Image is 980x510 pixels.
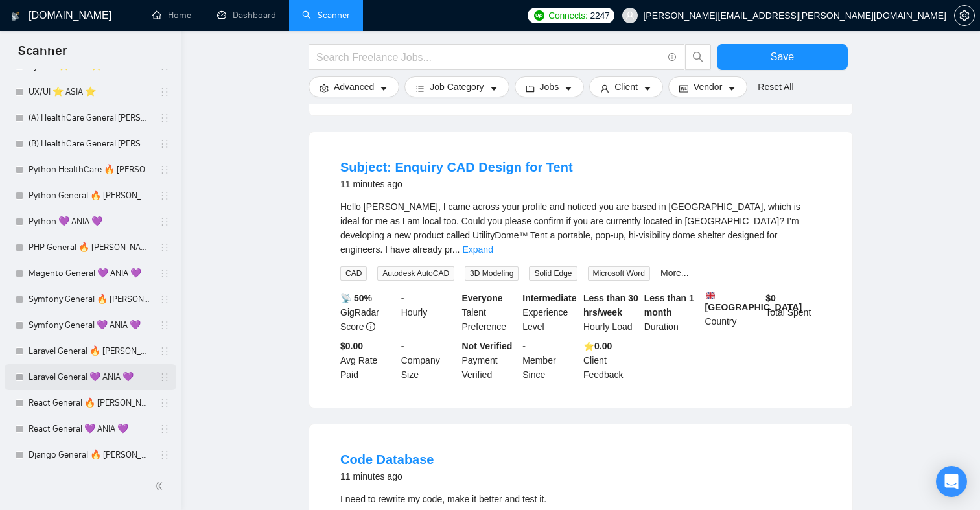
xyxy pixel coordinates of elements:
[462,293,503,303] b: Everyone
[583,341,612,351] b: ⭐️ 0.00
[685,44,711,70] button: search
[29,261,152,286] a: Magento General 💜 ANIA 💜
[366,322,375,331] span: info-circle
[727,84,736,93] span: caret-down
[765,293,776,303] b: $ 0
[159,191,170,201] span: holder
[644,293,694,318] b: Less than 1 month
[758,80,793,94] a: Reset All
[954,5,975,26] button: setting
[29,338,152,364] a: Laravel General 🔥 [PERSON_NAME] 🔥
[159,113,170,123] span: holder
[540,80,559,94] span: Jobs
[614,80,638,94] span: Client
[29,235,152,261] a: PHP General 🔥 [PERSON_NAME] 🔥
[452,244,460,255] span: ...
[159,320,170,330] span: holder
[29,183,152,209] a: Python General 🔥 [PERSON_NAME] 🔥
[302,10,350,21] a: searchScanner
[520,291,581,334] div: Experience Level
[159,424,170,434] span: holder
[340,469,434,484] div: 11 minutes ago
[399,291,460,334] div: Hourly
[564,84,573,93] span: caret-down
[379,84,388,93] span: caret-down
[29,442,152,468] a: Django General 🔥 [PERSON_NAME] 🔥
[159,398,170,408] span: holder
[29,390,152,416] a: React General 🔥 [PERSON_NAME] 🔥
[340,200,821,257] div: Hello Andrejs, I came across your profile and noticed you are based in Brighton, which is ideal f...
[401,341,404,351] b: -
[668,76,747,97] button: idcardVendorcaret-down
[660,268,689,278] a: More...
[340,176,573,192] div: 11 minutes ago
[159,87,170,97] span: holder
[29,416,152,442] a: React General 💜 ANIA 💜
[526,84,535,93] span: folder
[29,105,152,131] a: (A) HealthCare General [PERSON_NAME] 🔥 [PERSON_NAME] 🔥
[703,291,764,334] div: Country
[334,80,374,94] span: Advanced
[590,8,609,23] span: 2247
[8,41,77,69] span: Scanner
[159,294,170,305] span: holder
[462,341,513,351] b: Not Verified
[316,49,662,65] input: Search Freelance Jobs...
[534,10,544,21] img: upwork-logo.png
[29,157,152,183] a: Python HealthCare 🔥 [PERSON_NAME] 🔥
[763,291,824,334] div: Total Spent
[583,293,638,318] b: Less than 30 hrs/week
[642,291,703,334] div: Duration
[217,10,276,21] a: dashboardDashboard
[159,346,170,356] span: holder
[159,242,170,253] span: holder
[29,364,152,390] a: Laravel General 💜 ANIA 💜
[154,480,167,493] span: double-left
[522,293,576,303] b: Intermediate
[29,79,152,105] a: UX/UI ⭐️ ASIA ⭐️
[548,8,587,23] span: Connects:
[29,312,152,338] a: Symfony General 💜 ANIA 💜
[404,76,509,97] button: barsJob Categorycaret-down
[489,84,498,93] span: caret-down
[954,10,975,21] a: setting
[430,80,484,94] span: Job Category
[529,266,577,281] span: Solid Edge
[159,450,170,460] span: holder
[159,372,170,382] span: holder
[29,209,152,235] a: Python 💜 ANIA 💜
[309,76,399,97] button: settingAdvancedcaret-down
[11,6,20,27] img: logo
[589,76,663,97] button: userClientcaret-down
[340,341,363,351] b: $0.00
[936,466,967,497] div: Open Intercom Messenger
[29,131,152,157] a: (B) HealthCare General [PERSON_NAME] K 🔥 [PERSON_NAME] 🔥
[581,291,642,334] div: Hourly Load
[955,10,974,21] span: setting
[338,291,399,334] div: GigRadar Score
[522,341,526,351] b: -
[771,49,794,65] span: Save
[643,84,652,93] span: caret-down
[694,80,722,94] span: Vendor
[340,160,573,174] a: Subject: Enquiry CAD Design for Tent
[399,339,460,382] div: Company Size
[465,266,519,281] span: 3D Modeling
[705,291,802,312] b: [GEOGRAPHIC_DATA]
[600,84,609,93] span: user
[668,53,677,62] span: info-circle
[686,51,710,63] span: search
[320,84,329,93] span: setting
[159,165,170,175] span: holder
[340,293,372,303] b: 📡 50%
[679,84,688,93] span: idcard
[401,293,404,303] b: -
[415,84,425,93] span: bars
[717,44,848,70] button: Save
[159,139,170,149] span: holder
[588,266,650,281] span: Microsoft Word
[462,244,493,255] a: Expand
[520,339,581,382] div: Member Since
[340,266,367,281] span: CAD
[377,266,454,281] span: Autodesk AutoCAD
